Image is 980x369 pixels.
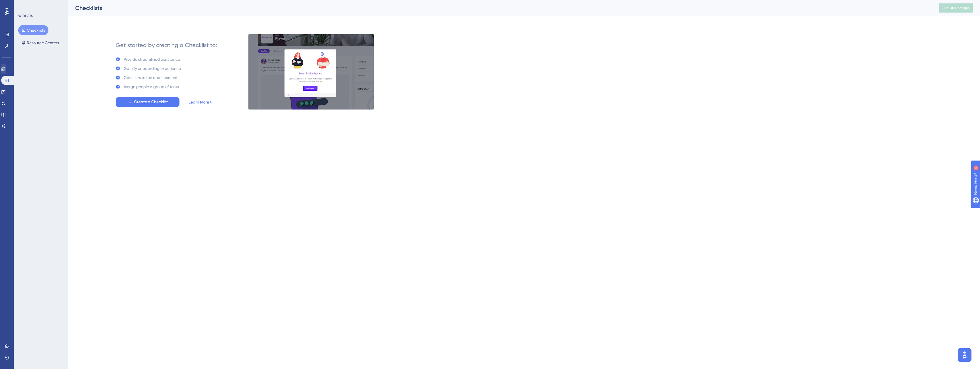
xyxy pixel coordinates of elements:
button: Checklists [18,25,48,35]
a: Learn More > [189,99,212,106]
span: Need Help? [13,1,36,8]
div: Checklists [75,4,925,12]
button: Create a Checklist [116,97,179,107]
span: Publish Changes [942,6,970,10]
div: WIDGETS [18,14,33,18]
div: Gamify onbaording experience [124,65,181,72]
button: Resource Centers [18,38,62,48]
img: e28e67207451d1beac2d0b01ddd05b56.gif [248,34,374,110]
div: Get users to the aha-moment [124,74,177,81]
div: Get started by creating a Checklist to: [116,41,217,49]
button: Publish Changes [939,3,973,13]
span: Create a Checklist [134,99,168,106]
div: Assign people a group of tasks [124,83,179,90]
iframe: UserGuiding AI Assistant Launcher [956,346,973,364]
div: 5 [40,3,41,7]
div: Provide streamlined assistance [124,56,180,63]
